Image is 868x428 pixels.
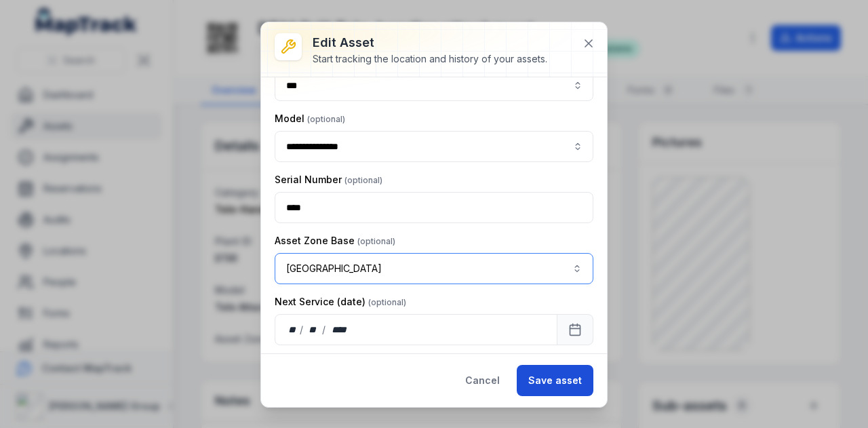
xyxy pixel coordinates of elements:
div: year, [327,323,352,336]
label: Model [275,112,345,125]
button: Calendar [557,314,593,345]
input: asset-edit:cf[8551d161-b1ce-4bc5-a3dd-9fa232d53e47]-label [275,70,593,101]
div: month, [304,323,323,336]
div: / [322,323,327,336]
button: [GEOGRAPHIC_DATA] [275,253,593,284]
label: Asset Zone Base [275,234,395,248]
div: / [300,323,304,336]
button: Save asset [517,365,593,396]
label: Serial Number [275,173,382,187]
h3: Edit asset [313,33,547,52]
label: Next Service (date) [275,295,406,309]
input: asset-edit:cf[7b2ad715-4ce1-4afd-baaf-5d2b22496a4d]-label [275,131,593,162]
div: Start tracking the location and history of your assets. [313,52,547,66]
button: Cancel [454,365,511,396]
div: day, [286,323,300,336]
